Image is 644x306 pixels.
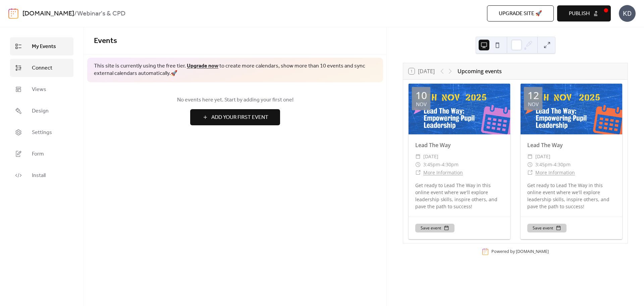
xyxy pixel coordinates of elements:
a: Views [10,80,73,98]
div: Nov [416,102,427,107]
div: Upcoming events [458,67,502,75]
span: Views [32,86,46,94]
a: Upgrade now [187,61,218,71]
a: My Events [10,37,73,55]
button: Add Your First Event [190,109,280,125]
span: Add Your First Event [211,114,268,122]
div: KD [619,5,636,22]
span: No events here yet. Start by adding your first one! [94,96,376,104]
a: Connect [10,59,73,77]
button: Upgrade site 🚀 [487,5,554,21]
span: - [552,161,554,169]
span: Publish [569,10,590,18]
span: [DATE] [535,152,550,161]
div: ​ [527,161,533,169]
span: Form [32,150,44,158]
a: More Information [535,169,575,176]
span: 4:30pm [554,161,571,169]
button: Save event [527,224,567,232]
span: 3:45pm [423,161,440,169]
a: Install [10,166,73,184]
div: ​ [527,169,533,177]
div: ​ [415,169,421,177]
div: ​ [527,152,533,161]
a: Lead The Way [415,141,451,149]
a: [DOMAIN_NAME] [516,249,549,255]
span: 4:30pm [442,161,459,169]
div: ​ [415,152,421,161]
a: [DOMAIN_NAME] [22,7,74,20]
a: Lead The Way [527,141,563,149]
span: Upgrade site 🚀 [499,10,542,18]
span: My Events [32,43,56,51]
span: Events [94,34,117,48]
div: Get ready to Lead The Way in this online event where we'll explore leadership skills, inspire oth... [521,182,622,210]
div: Get ready to Lead The Way in this online event where we'll explore leadership skills, inspire oth... [409,182,510,210]
span: Design [32,107,49,115]
a: More Information [423,169,463,176]
b: / [74,7,77,20]
span: Install [32,172,46,180]
div: Powered by [491,249,549,255]
span: Settings [32,129,52,137]
span: 3:45pm [535,161,552,169]
span: [DATE] [423,152,438,161]
img: logo [8,8,18,19]
div: Nov [528,102,539,107]
a: Settings [10,123,73,141]
div: ​ [415,161,421,169]
a: Design [10,102,73,120]
span: - [440,161,442,169]
button: Publish [557,5,611,21]
span: This site is currently using the free tier. to create more calendars, show more than 10 events an... [94,62,376,78]
span: Connect [32,64,52,72]
b: Webinar's & CPD [77,7,125,20]
button: Save event [415,224,454,232]
div: 10 [416,90,427,100]
a: Form [10,145,73,163]
div: 12 [528,90,539,100]
a: Add Your First Event [94,109,376,125]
